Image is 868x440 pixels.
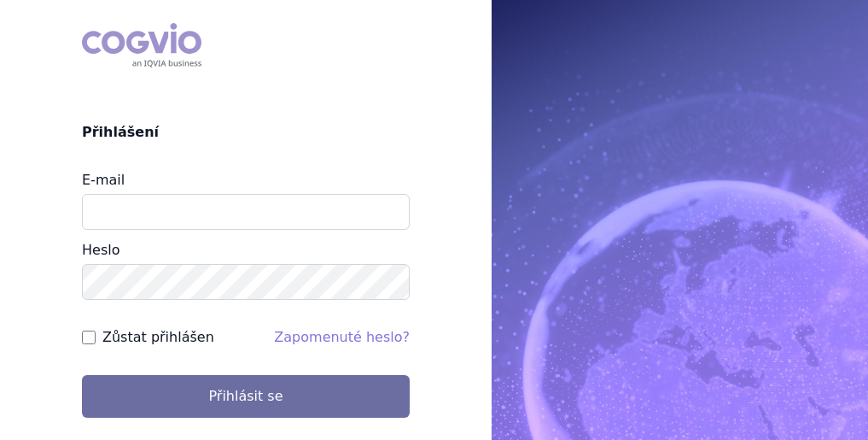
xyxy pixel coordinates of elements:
[82,172,125,188] label: E-mail
[82,23,201,67] div: COGVIO
[82,375,410,418] button: Přihlásit se
[82,242,119,258] label: Heslo
[82,122,410,143] h2: Přihlášení
[274,329,410,345] a: Zapomenuté heslo?
[102,327,214,348] label: Zůstat přihlášen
